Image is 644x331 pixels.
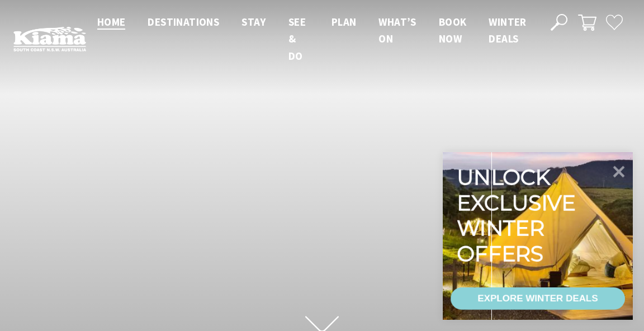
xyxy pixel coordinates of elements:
span: Destinations [148,15,219,29]
a: EXPLORE WINTER DEALS [451,287,625,310]
img: Kiama Logo [13,26,86,51]
nav: Main Menu [86,13,538,64]
div: EXPLORE WINTER DEALS [477,287,598,310]
div: Unlock exclusive winter offers [457,164,580,266]
span: Home [97,15,126,29]
span: Book now [439,15,467,45]
span: Winter Deals [489,15,526,45]
span: Plan [332,15,357,29]
span: What’s On [378,15,416,45]
span: See & Do [288,15,306,63]
span: Stay [241,15,266,29]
